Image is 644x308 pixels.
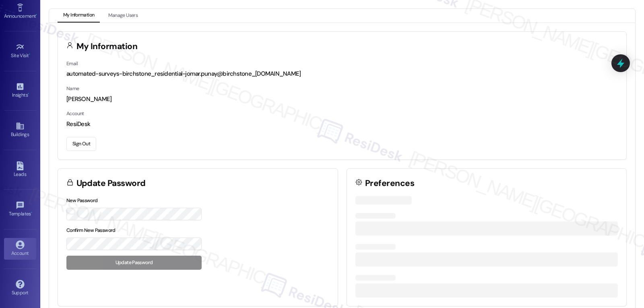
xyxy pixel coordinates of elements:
[4,277,36,299] a: Support
[66,85,79,92] label: Name
[29,52,30,57] span: •
[36,12,37,18] span: •
[76,179,146,188] h3: Update Password
[4,198,36,220] a: Templates •
[66,110,84,117] label: Account
[66,120,618,128] div: ResiDesk
[66,137,96,151] button: Sign Out
[4,119,36,141] a: Buildings
[4,159,36,181] a: Leads
[103,9,143,23] button: Manage Users
[66,197,98,204] label: New Password
[28,91,29,97] span: •
[66,95,618,103] div: [PERSON_NAME]
[31,210,32,215] span: •
[58,9,100,23] button: My Information
[66,227,116,234] label: Confirm New Password
[4,40,36,62] a: Site Visit •
[76,42,138,51] h3: My Information
[365,179,414,188] h3: Preferences
[4,80,36,101] a: Insights •
[66,60,78,67] label: Email
[4,238,36,260] a: Account
[66,70,618,78] div: automated-surveys-birchstone_residential-jomar.punay@birchstone_[DOMAIN_NAME]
